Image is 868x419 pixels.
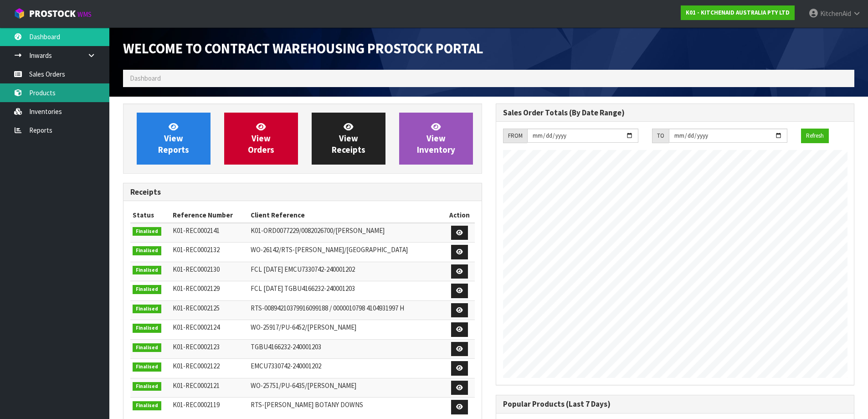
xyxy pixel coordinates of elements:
span: WO-25917/PU-6452/[PERSON_NAME] [251,323,356,331]
span: ProStock [29,8,76,20]
span: EMCU7330742-240001202 [251,362,321,370]
span: Finalised [133,343,161,352]
span: Finalised [133,382,161,391]
a: ViewReceipts [312,113,385,165]
th: Status [130,208,170,222]
span: Finalised [133,362,161,372]
span: View Reports [158,121,189,155]
span: K01-REC0002129 [173,284,220,293]
h3: Sales Order Totals (By Date Range) [503,109,847,117]
span: WO-26142/RTS-[PERSON_NAME]/[GEOGRAPHIC_DATA] [251,245,408,254]
div: FROM [503,129,527,143]
span: K01-REC0002121 [173,381,220,390]
span: TGBU4166232-240001203 [251,342,321,351]
span: FCL [DATE] EMCU7330742-240001202 [251,265,355,274]
a: ViewInventory [399,113,473,165]
th: Client Reference [248,208,444,222]
span: K01-ORD0077229/0082026700/[PERSON_NAME] [251,226,385,235]
span: FCL [DATE] TGBU4166232-240001203 [251,284,355,293]
span: Finalised [133,305,161,314]
span: Finalised [133,401,161,410]
span: WO-25751/PU-6435/[PERSON_NAME] [251,381,356,390]
span: RTS-[PERSON_NAME] BOTANY DOWNS [251,400,363,409]
span: Finalised [133,266,161,275]
span: Welcome to Contract Warehousing ProStock Portal [123,40,483,57]
div: TO [652,129,669,143]
a: ViewReports [137,113,211,165]
span: K01-REC0002132 [173,245,220,254]
h3: Popular Products (Last 7 Days) [503,400,847,409]
span: K01-REC0002141 [173,226,220,235]
span: K01-REC0002122 [173,362,220,370]
h3: Receipts [130,188,475,197]
small: WMS [77,10,92,19]
span: K01-REC0002130 [173,265,220,274]
span: RTS-00894210379916099188 / 0000010798 4104931997 H [251,304,404,312]
span: View Orders [248,121,274,155]
span: Finalised [133,246,161,255]
span: KitchenAid [820,9,851,18]
th: Reference Number [170,208,249,222]
span: View Inventory [417,121,455,155]
span: K01-REC0002123 [173,342,220,351]
span: K01-REC0002124 [173,323,220,331]
span: K01-REC0002125 [173,304,220,312]
span: Finalised [133,227,161,236]
button: Refresh [801,129,829,143]
a: ViewOrders [224,113,298,165]
span: K01-REC0002119 [173,400,220,409]
span: View Receipts [332,121,365,155]
span: Finalised [133,285,161,294]
th: Action [444,208,475,222]
img: cube-alt.png [14,8,25,19]
span: Finalised [133,324,161,333]
span: Dashboard [130,74,161,83]
strong: K01 - KITCHENAID AUSTRALIA PTY LTD [686,9,790,16]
